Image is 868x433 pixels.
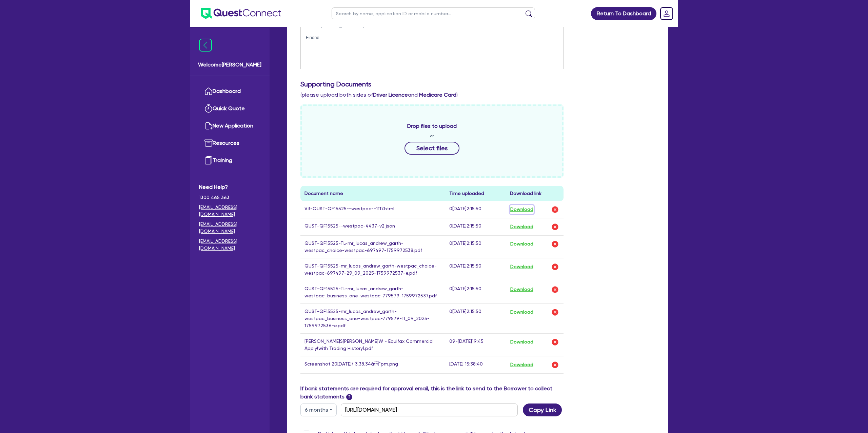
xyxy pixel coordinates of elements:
img: quick-quote [204,104,213,113]
td: 0[DATE]2:15:50 [445,303,506,333]
a: [EMAIL_ADDRESS][DOMAIN_NAME] [199,204,260,218]
button: Download [510,285,534,294]
span: or [430,133,434,139]
img: delete-icon [551,286,559,294]
img: training [204,156,213,164]
button: Download [510,205,534,214]
button: Download [510,240,534,249]
a: Training [199,152,260,169]
td: QUST-QF15525-TL-mr_lucas_andrew_garth-westpac_choice-westpac-697497-1759972538.pdf [300,235,445,258]
td: 0[DATE]2:15:50 [445,281,506,303]
img: delete-icon [551,361,559,369]
button: Download [510,338,534,347]
button: Copy Link [523,404,562,416]
a: Dropdown toggle [658,5,675,22]
td: 0[DATE]2:15:50 [445,258,506,281]
label: If bank statements are required for approval email, this is the link to send to the Borrower to c... [300,385,564,401]
span: ? [346,394,352,400]
td: Screenshot 20[DATE]t 3.38.34â¯pm.png [300,356,445,373]
img: delete-icon [551,308,559,316]
a: Return To Dashboard [591,7,656,20]
img: delete-icon [551,205,559,214]
img: delete-icon [551,223,559,231]
span: Need Help? [199,183,260,191]
img: icon-menu-close [199,39,212,52]
img: new-application [204,122,213,130]
button: Download [510,222,534,231]
img: delete-icon [551,240,559,248]
td: QUST-QF15525-TL-mr_lucas_andrew_garth-westpac_business_one-westpac-779579-1759972537.pdf [300,281,445,303]
p: Finone [306,35,558,41]
button: Download [510,360,534,369]
th: Time uploaded [445,186,506,201]
td: 0[DATE]2:15:50 [445,201,506,218]
button: Dropdown toggle [300,404,337,416]
a: [EMAIL_ADDRESS][DOMAIN_NAME] [199,238,260,252]
a: Quick Quote [199,100,260,117]
img: quest-connect-logo-blue [201,8,281,19]
img: delete-icon [551,338,559,346]
button: Select files [405,142,459,155]
span: Welcome [PERSON_NAME] [198,61,261,69]
a: New Application [199,117,260,135]
b: Driver Licence [373,92,408,98]
a: [EMAIL_ADDRESS][DOMAIN_NAME] [199,221,260,235]
td: V3-QUST-QF15525--westpac--1117.html [300,201,445,218]
a: Resources [199,135,260,152]
span: (please upload both sides of and ) [300,92,458,98]
td: 0[DATE]2:15:50 [445,235,506,258]
td: QUST-QF15525-mr_lucas_andrew_garth-westpac_business_one-westpac-779579-11_09_2025-1759972536-e.pdf [300,303,445,333]
td: [PERSON_NAME]S[PERSON_NAME]W - Equifax Commercial Apply(with Trading History).pdf [300,333,445,356]
a: Dashboard [199,83,260,100]
td: [DATE] 15:38:40 [445,356,506,373]
th: Document name [300,186,445,201]
h3: Supporting Documents [300,80,654,88]
td: QUST-QF15525--westpac-4437-v2.json [300,218,445,235]
input: Search by name, application ID or mobile number... [332,7,535,19]
img: delete-icon [551,263,559,271]
td: 0[DATE]2:15:50 [445,218,506,235]
span: 1300 465 363 [199,194,260,201]
span: Drop files to upload [407,122,457,130]
button: Download [510,262,534,271]
td: QUST-QF15525-mr_lucas_andrew_garth-westpac_choice-westpac-697497-29_09_2025-1759972537-e.pdf [300,258,445,281]
td: 09-[DATE]19:45 [445,333,506,356]
button: Download [510,308,534,317]
b: Medicare Card [419,92,456,98]
img: resources [204,139,213,147]
th: Download link [506,186,564,201]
